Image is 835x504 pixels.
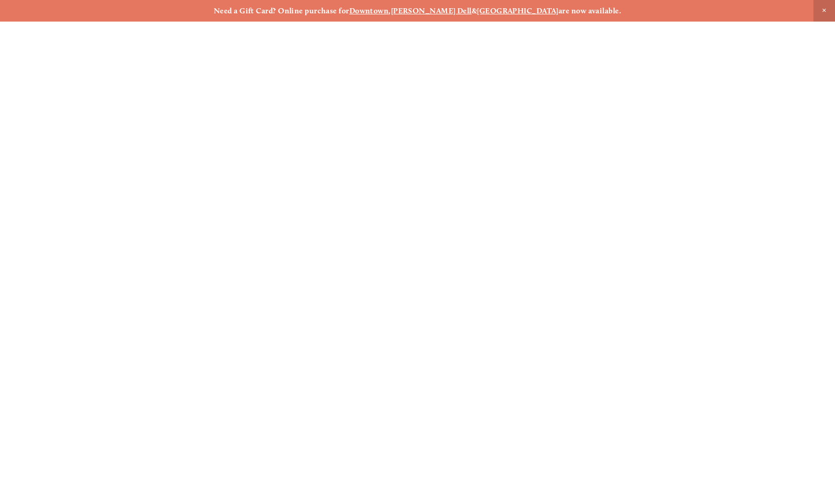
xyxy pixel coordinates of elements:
a: [GEOGRAPHIC_DATA] [477,6,559,15]
a: [PERSON_NAME] Dell [391,6,472,15]
strong: & [472,6,477,15]
a: Downtown [349,6,389,15]
strong: Need a Gift Card? Online purchase for [214,6,349,15]
strong: are now available. [559,6,621,15]
strong: , [388,6,391,15]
